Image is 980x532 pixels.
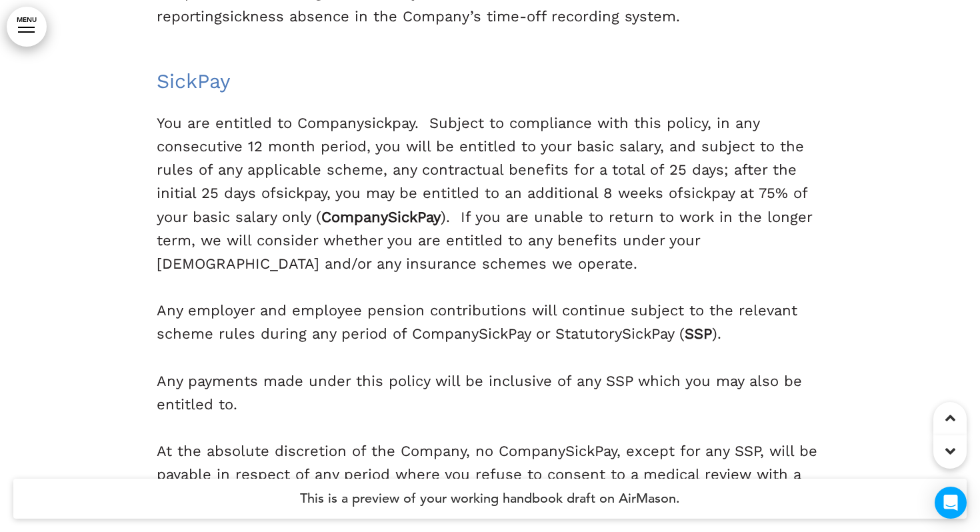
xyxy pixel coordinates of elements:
[364,115,392,131] span: sick
[157,439,823,510] p: At the absolute discretion of the Company, no Company Pay, except for any SSP, will be payable in...
[222,8,250,25] span: sick
[479,325,508,342] span: Sick
[13,479,967,519] h4: This is a preview of your working handbook draft on AirMason.
[157,299,823,345] p: Any employer and employee pension contributions will continue subject to the relevant scheme rule...
[565,443,595,459] span: Sick
[321,209,441,225] strong: Company Pay
[157,51,823,91] h6: Pay
[622,325,651,342] span: Sick
[935,487,967,519] div: Open Intercom Messenger
[685,325,712,342] strong: SSP
[157,369,823,416] p: Any payments made under this policy will be inclusive of any SSP which you may also be entitled to.
[157,69,197,93] span: Sick
[276,185,304,201] span: sick
[683,185,711,201] span: sick
[388,209,417,225] span: Sick
[7,7,47,47] a: MENU
[157,111,823,275] p: You are entitled to Company pay. Subject to compliance with this policy, in any consecutive 12 mo...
